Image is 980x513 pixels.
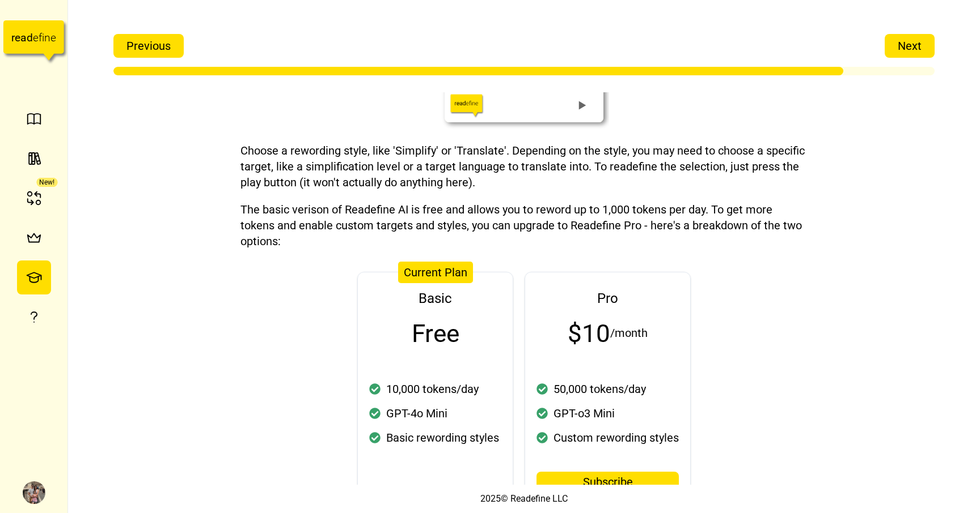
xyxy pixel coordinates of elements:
p: GPT-o3 Mini [554,405,615,421]
span: Previous [126,35,171,57]
p: Basic rewording styles [386,430,499,446]
span: Next [898,35,922,57]
p: 10,000 tokens/day [386,381,479,397]
span: Subscribe [583,472,633,491]
tspan: e [33,31,39,44]
tspan: f [39,31,43,44]
h2: Basic [419,289,452,309]
button: Previous [113,34,184,58]
p: GPT-4o Mini [386,405,447,421]
button: Subscribe [537,472,679,492]
tspan: a [20,31,26,44]
p: $10 [568,314,610,353]
tspan: i [42,31,44,44]
button: Next [885,34,935,58]
p: Free [412,314,459,353]
p: Choose a rewording style, like 'Simplify' or 'Translate'. Depending on the style, you may need to... [240,143,808,190]
h2: Pro [597,289,618,309]
img: Aaron D. Martinez [23,481,45,504]
p: 50,000 tokens/day [554,381,646,397]
tspan: e [50,31,56,44]
div: 2025 © Readefine LLC [475,486,573,512]
tspan: d [27,31,33,44]
tspan: n [45,31,51,44]
p: /month [610,324,648,342]
img: Logo [11,48,44,70]
tspan: e [15,31,20,44]
tspan: r [11,31,15,44]
a: readefine [3,9,64,71]
div: New! [36,178,57,187]
div: Current Plan [398,262,473,283]
p: Custom rewording styles [554,430,679,446]
p: The basic verison of Readefine AI is free and allows you to reword up to 1,000 tokens per day. To... [240,202,808,249]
